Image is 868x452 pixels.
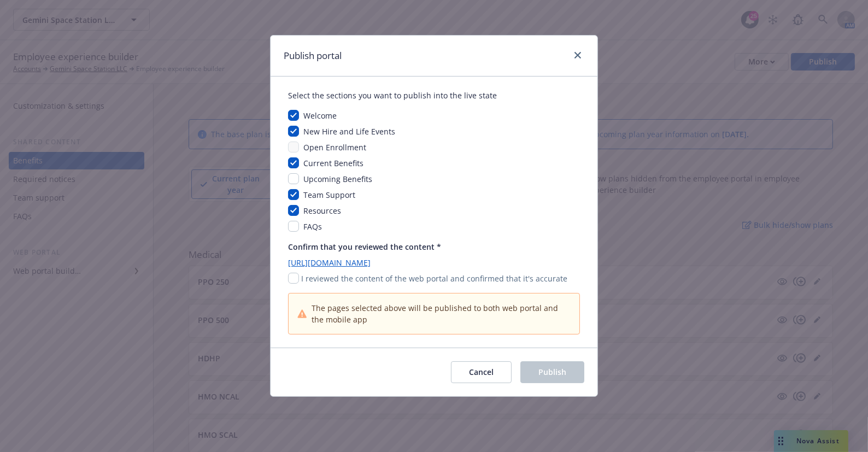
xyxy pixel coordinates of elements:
[288,241,580,253] p: Confirm that you reviewed the content *
[571,49,584,62] a: close
[303,221,322,232] span: FAQs
[303,174,372,184] span: Upcoming Benefits
[303,142,366,152] span: Open Enrollment
[538,367,566,377] span: Publish
[303,158,363,168] span: Current Benefits
[451,361,512,383] button: Cancel
[288,257,580,268] a: [URL][DOMAIN_NAME]
[469,367,494,377] span: Cancel
[303,126,395,137] span: New Hire and Life Events
[303,206,341,216] span: Resources
[303,110,337,121] span: Welcome
[301,273,567,284] p: I reviewed the content of the web portal and confirmed that it's accurate
[284,49,342,63] h1: Publish portal
[520,361,584,383] button: Publish
[288,90,580,101] div: Select the sections you want to publish into the live state
[312,302,571,325] span: The pages selected above will be published to both web portal and the mobile app
[303,190,355,200] span: Team Support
